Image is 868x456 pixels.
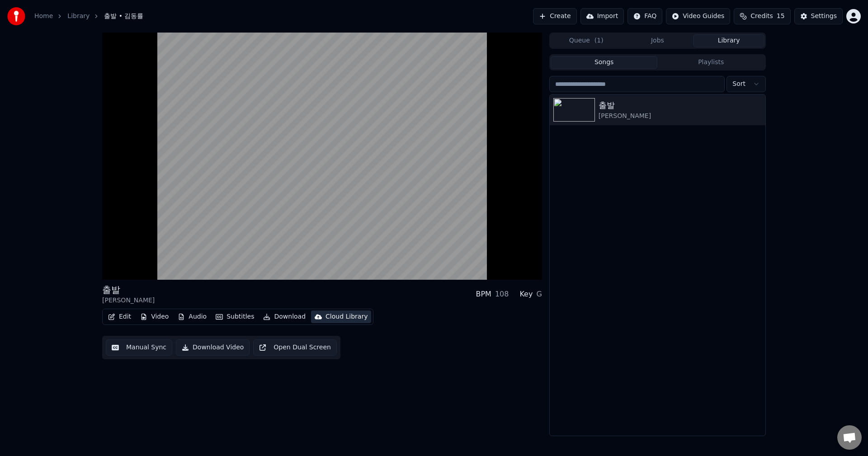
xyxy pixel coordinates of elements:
[536,289,542,300] div: G
[34,12,143,21] nav: breadcrumb
[693,34,764,47] button: Library
[7,7,25,25] img: youka
[750,12,773,21] span: Credits
[666,8,730,24] button: Video Guides
[476,289,491,300] div: BPM
[533,8,577,24] button: Create
[627,8,662,24] button: FAQ
[102,283,155,296] div: 출발
[551,34,622,47] button: Queue
[104,12,143,21] span: 출발 • 김동률
[102,296,155,305] div: [PERSON_NAME]
[837,425,862,450] a: 채팅 열기
[599,112,762,121] div: [PERSON_NAME]
[580,8,624,24] button: Import
[212,310,258,323] button: Subtitles
[594,36,604,45] span: ( 1 )
[495,289,509,300] div: 108
[253,339,337,356] button: Open Dual Screen
[34,12,53,21] a: Home
[325,312,368,321] div: Cloud Library
[794,8,843,24] button: Settings
[104,310,135,323] button: Edit
[622,34,693,47] button: Jobs
[259,310,309,323] button: Download
[519,289,533,300] div: Key
[176,339,250,356] button: Download Video
[734,8,790,24] button: Credits15
[174,310,210,323] button: Audio
[106,339,172,356] button: Manual Sync
[551,56,658,69] button: Songs
[599,99,762,112] div: 출발
[732,80,745,89] span: Sort
[657,56,764,69] button: Playlists
[777,12,785,21] span: 15
[67,12,90,21] a: Library
[137,310,172,323] button: Video
[811,12,837,21] div: Settings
